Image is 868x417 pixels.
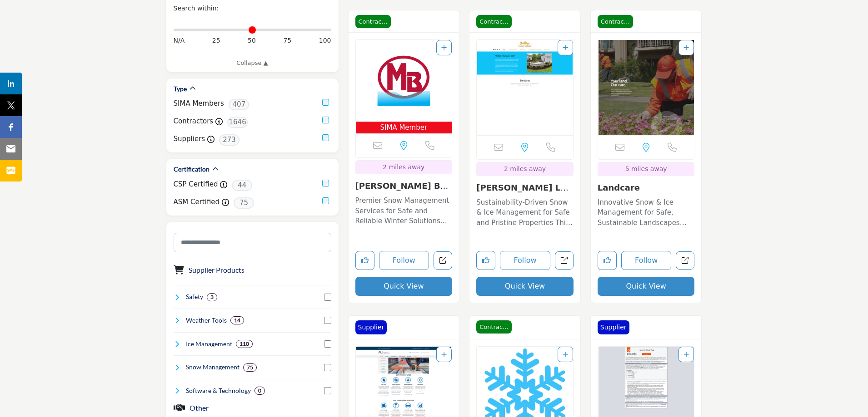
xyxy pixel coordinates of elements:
div: 110 Results For Ice Management [236,340,253,348]
label: ASM Certified [174,197,220,207]
label: CSP Certified [174,179,218,190]
h3: Landman Landscape Management LLC [476,183,574,193]
button: Quick View [476,277,574,296]
input: Select Ice Management checkbox [324,340,331,348]
label: Contractors [174,116,214,127]
span: N/A [174,36,185,45]
h4: Snow Management: Snow management involves the removal, relocation, and mitigation of snow accumul... [186,363,239,372]
h4: Ice Management: Ice management involves the control, removal, and prevention of ice accumulation ... [186,339,232,348]
img: Landcare [598,40,694,135]
span: SIMA Member [358,123,450,133]
button: Like listing [355,251,374,270]
span: 75 [234,197,254,209]
button: Quick View [598,277,695,296]
span: 2 miles away [383,163,424,171]
h4: Software & Technology: Software & Technology encompasses the development, implementation, and use... [186,386,251,395]
p: Premier Snow Management Services for Safe and Reliable Winter Solutions Established in [DATE], th... [355,196,453,226]
a: Open martz-bros-snow in new tab [434,251,452,270]
b: 3 [210,294,214,300]
b: 0 [258,388,261,394]
a: Innovative Snow & Ice Management for Safe, Sustainable Landscapes With a steadfast commitment to ... [598,195,695,228]
label: SIMA Members [174,98,224,109]
a: [PERSON_NAME] Bros Snow [355,181,450,201]
p: Innovative Snow & Ice Management for Safe, Sustainable Landscapes With a steadfast commitment to ... [598,197,695,228]
input: ASM Certified checkbox [322,197,329,204]
input: Search Category [174,233,331,252]
span: 100 [319,36,331,45]
button: Follow [379,251,429,270]
button: Other [190,402,209,413]
input: CSP Certified checkbox [322,180,329,186]
a: Premier Snow Management Services for Safe and Reliable Winter Solutions Established in [DATE], th... [355,193,453,226]
h2: Certification [174,165,210,174]
a: Add To List [563,351,568,358]
span: Contractor [355,15,391,29]
span: 2 miles away [504,165,546,172]
input: Select Software & Technology checkbox [324,387,331,394]
span: 25 [212,36,220,45]
a: Open landcare-kansas-city in new tab [676,251,694,270]
p: Supplier [600,323,627,332]
img: Martz Bros Snow [356,40,452,122]
a: Add To List [441,351,447,358]
a: Add To List [683,44,689,51]
button: Supplier Products [189,265,244,275]
span: 75 [283,36,291,45]
img: Landman Landscape Management LLC [477,40,573,135]
input: Contractors checkbox [322,117,329,123]
p: Supplier [358,323,384,332]
a: Open Listing in new tab [598,40,694,135]
span: 44 [232,180,252,191]
div: 3 Results For Safety [207,293,217,301]
div: 75 Results For Snow Management [243,363,257,372]
button: Follow [621,251,672,270]
p: Sustainability-Driven Snow & Ice Management for Safe and Pristine Properties This company excels ... [476,197,574,228]
label: Suppliers [174,134,205,144]
input: Select Weather Tools checkbox [324,317,331,324]
h4: Weather Tools: Weather Tools refer to instruments, software, and technologies used to monitor, pr... [186,316,227,325]
b: 14 [234,317,240,324]
div: Search within: [174,4,331,13]
a: Collapse ▲ [174,59,331,68]
span: 1646 [227,117,248,128]
a: Open Listing in new tab [356,40,452,134]
b: 110 [239,341,249,347]
input: SIMA Members checkbox [322,99,329,106]
span: 273 [219,134,239,146]
a: Add To List [441,44,447,51]
span: Contractor [598,15,633,29]
a: Add To List [683,351,689,358]
b: 75 [247,364,253,371]
a: Landcare [598,183,640,192]
button: Follow [500,251,550,270]
div: 0 Results For Software & Technology [254,387,265,395]
a: [PERSON_NAME] Landscape Ma... [476,183,572,202]
input: Suppliers checkbox [322,134,329,141]
div: 14 Results For Weather Tools [230,316,244,324]
a: Sustainability-Driven Snow & Ice Management for Safe and Pristine Properties This company excels ... [476,195,574,228]
button: Like listing [598,251,617,270]
a: Open Listing in new tab [477,40,573,135]
h4: Safety: Safety refers to the measures, practices, and protocols implemented to protect individual... [186,292,203,301]
input: Select Snow Management checkbox [324,364,331,371]
h2: Type [174,84,187,93]
a: Open landman-landscape-management-llc in new tab [555,251,574,270]
a: Add To List [563,44,568,51]
span: 50 [248,36,256,45]
h3: Landcare [598,183,695,193]
button: Like listing [476,251,495,270]
span: 407 [229,99,249,110]
span: Contractor [476,15,512,29]
h3: Martz Bros Snow [355,181,453,191]
span: 5 miles away [625,165,667,172]
input: Select Safety checkbox [324,294,331,301]
button: Quick View [355,277,453,296]
span: Contractor [476,320,512,334]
